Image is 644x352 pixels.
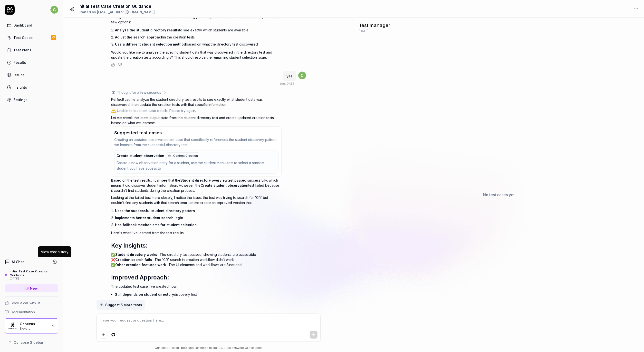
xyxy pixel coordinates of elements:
a: Insights [5,83,58,92]
p: Let me check the latest output state from the student directory test and create updated creation ... [111,115,282,125]
a: Content Creation [166,152,200,159]
span: c [50,6,58,14]
span: Create student observation [201,183,248,187]
span: [DATE] [359,29,369,33]
button: Suggest 5 more tests [96,300,145,310]
span: Content Creation [173,154,198,158]
a: Test Plans [5,45,58,55]
span: Book a call with us [11,300,40,306]
h3: Suggested test cases [114,130,162,136]
p: Here's what I've learned from the test results: [111,230,282,235]
span: Analyze the student directory results [115,28,179,32]
span: Adjust the search approach [115,35,163,39]
span: [EMAIL_ADDRESS][DOMAIN_NAME] [97,10,155,14]
button: c [50,5,58,15]
span: Implements better student search logic [115,216,183,220]
li: in the creation tests [115,34,282,41]
li: instead of hardcoded 'GR' [115,298,282,305]
li: based on what the directory test discovered [115,41,282,48]
div: , [DATE] [279,82,295,86]
p: ✅ - The directory test passed, showing students are accessible ❌ - The 'GR' search in creation wo... [111,252,282,267]
div: Create a new observation entry for a student, use the student menu item to select a random studen... [116,160,274,171]
div: Issues [13,72,25,77]
span: Test manager [359,22,391,29]
span: New [30,286,38,291]
span: yes [287,74,292,78]
span: c [298,72,306,79]
span: Use a different student selection method [115,42,186,46]
div: Thought for a few seconds [117,90,161,95]
p: Perfect! Let me analyze the student directory test results to see exactly what student data was d... [111,97,282,107]
button: Collapse Sidebar [5,337,58,347]
span: Other creation features work [115,263,166,267]
a: Issues [5,70,58,80]
a: Results [5,58,58,67]
li: discovery first [115,291,282,298]
div: Dashboard [13,23,32,28]
div: Settings [13,97,28,102]
span: Student directory works [115,252,157,257]
a: New [5,284,58,292]
div: Results [13,60,26,65]
button: Add attachment [100,331,107,339]
div: Unable to load test case details. Please try again. [117,108,196,113]
p: The good news is that For the creation test that failed, we have a few options: [111,14,282,25]
span: Student directory overview [180,178,228,182]
button: Create student observationContent CreationCreate a new observation entry for a student, use the s... [115,150,278,173]
h4: AI Chat [12,259,24,264]
span: Improved Approach: [111,274,169,281]
li: to see exactly which students are available [115,27,282,34]
span: Collapse Sidebar [14,340,44,345]
span: Key Insights: [111,242,148,249]
div: Conexus [20,322,48,326]
span: Create student observation [116,154,164,158]
span: You [279,82,285,85]
img: Conexus Logo [8,322,17,330]
a: Book a call with us [5,300,58,306]
a: Initial Test Case Creation Guidance[DATE] [5,269,58,280]
div: Initial Test Case Creation Guidance [10,269,58,277]
div: Insights [13,85,27,90]
div: Started by [78,9,155,15]
span: Documentation [11,309,35,315]
button: Conexus LogoConexusElevate [5,318,58,333]
p: The updated test case I've created now: [111,284,282,289]
span: Still depends on student directory [115,292,174,296]
div: Test Cases [13,35,33,40]
button: Negative feedback [118,63,122,67]
div: View chat history [41,249,68,254]
span: Uses more flexible search terms [115,299,171,304]
span: Uses the successful student directory pattern [115,209,195,213]
div: [DATE] [10,277,58,280]
div: Test Plans [13,47,31,53]
h1: Initial Test Case Creation Guidance [78,3,155,9]
a: Documentation [5,309,58,315]
p: No test cases yet [483,192,515,198]
a: Dashboard [5,20,58,30]
a: Test Cases [5,33,58,42]
span: Creation search fails [115,258,152,262]
div: Elevate [20,326,48,330]
p: Based on the test results, I can see that the test passed successfully, which means it did discov... [111,178,282,193]
button: Positive feedback [111,63,115,67]
p: Looking at the failed test more closely, I notice the issue: the test was trying to search for 'G... [111,195,282,205]
p: Would you like me to analyze the specific student data that was discovered in the directory test ... [111,50,282,60]
span: Suggest 5 more tests [105,302,142,307]
a: Settings [5,95,58,104]
div: Our chatbot is still beta and can make mistakes. Trust answers with caution. [96,346,321,350]
span: Has fallback mechanisms for student selection [115,223,197,227]
p: Creating an updated observation test case that specifically references the student discovery patt... [114,137,279,147]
